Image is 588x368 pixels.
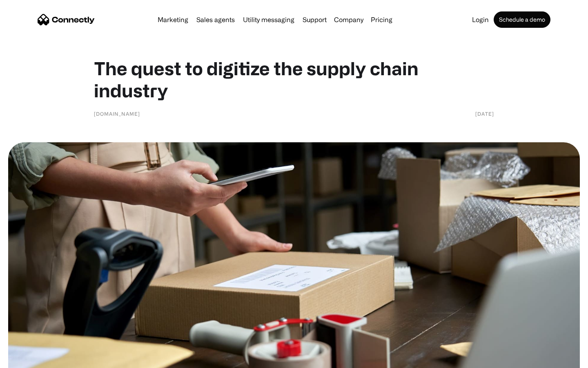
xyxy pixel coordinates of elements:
[38,13,95,26] a: home
[8,354,49,365] aside: Language selected: English
[94,110,140,118] div: [DOMAIN_NAME]
[154,16,192,23] a: Marketing
[475,110,494,118] div: [DATE]
[240,16,298,23] a: Utility messaging
[334,14,363,25] div: Company
[494,11,550,28] a: Schedule a demo
[193,16,238,23] a: Sales agents
[299,16,330,23] a: Support
[367,16,396,23] a: Pricing
[332,14,366,25] div: Company
[469,16,492,23] a: Login
[16,354,49,365] ul: Language list
[94,57,494,101] h1: The quest to digitize the supply chain industry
